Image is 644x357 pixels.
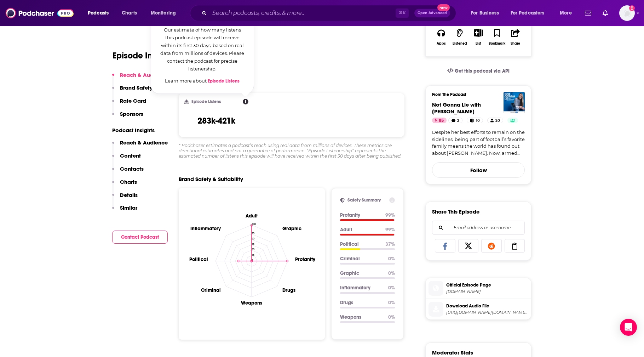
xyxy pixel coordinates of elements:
a: Despite her best efforts to remain on the sidelines, being part of football’s favorite family mea... [432,129,525,157]
h3: From The Podcast [432,92,519,97]
a: Share on Facebook [435,239,455,253]
span: Official Episode Page [446,282,528,288]
button: Brand Safety [112,84,153,97]
button: Show More Button [471,29,485,36]
h2: Episode Listens [191,99,221,104]
p: Details [120,192,138,198]
button: Similar [112,204,137,217]
h3: Moderator Stats [432,349,473,356]
p: Criminal [340,256,383,262]
a: Episode Listens [208,78,240,84]
p: Political [340,241,380,247]
div: Search podcasts, credits, & more... [197,5,463,21]
p: Similar [120,204,137,211]
p: Weapons [340,314,383,320]
text: Political [189,256,208,262]
img: Podchaser - Follow, Share and Rate Podcasts [6,6,74,20]
img: Not Gonna Lie with Kylie Kelce [504,92,525,113]
a: Download Audio File[URL][DOMAIN_NAME][DOMAIN_NAME][DOMAIN_NAME][DOMAIN_NAME] [429,302,528,317]
button: Show profile menu [619,5,635,21]
a: 20 [487,118,503,123]
span: Podcasts [88,8,109,18]
div: Bookmark [489,41,505,46]
a: 2 [448,118,462,123]
text: Drugs [282,287,295,293]
p: 0 % [388,256,395,262]
p: Adult [340,227,380,233]
button: Details [112,192,138,205]
a: 85 [432,118,447,123]
button: Charts [112,178,137,192]
tspan: 100 [252,222,256,226]
a: Copy Link [505,239,525,253]
p: Profanity [340,212,380,218]
button: Open AdvancedNew [414,9,450,17]
svg: Add a profile image [629,5,635,11]
div: Share [511,41,520,46]
p: Reach & Audience [120,72,168,78]
p: Reach & Audience [120,139,168,146]
a: Charts [117,7,141,19]
text: Inflammatory [190,225,221,231]
div: Apps [437,41,446,46]
p: Podcast Insights [112,127,168,134]
p: 0 % [388,300,395,306]
p: Content [120,152,141,159]
img: User Profile [619,5,635,21]
a: Share on X/Twitter [458,239,479,253]
span: 85 [439,117,444,124]
div: * Podchaser estimates a podcast’s reach using real data from millions of devices. These metrics a... [179,143,404,159]
div: Search followers [432,221,525,235]
p: Drugs [340,300,383,306]
h3: Share This Episode [432,208,479,215]
tspan: 60 [252,237,254,240]
button: Reach & Audience [112,139,168,152]
text: Adult [245,212,258,219]
a: 10 [467,118,483,123]
span: Not Gonna Lie with [PERSON_NAME] [432,101,481,115]
span: https://pdst.fm/e/prfx.byspotify.com/e/pscrb.fm/rss/p/traffic.megaphone.fm/BSN8289299178.mp3?upda... [446,310,528,315]
span: Charts [122,8,137,18]
h2: Safety Summary [347,197,386,203]
span: Get this podcast via API [455,68,510,74]
div: Listened [453,41,467,46]
span: For Podcasters [511,8,545,18]
button: Rate Card [112,97,146,110]
button: Follow [432,162,525,178]
button: Apps [432,24,450,50]
h1: Episode Insights [113,50,175,61]
span: 10 [476,117,480,124]
button: Bookmark [488,24,506,50]
tspan: 45 [252,242,254,245]
button: open menu [506,7,555,19]
span: Download Audio File [446,303,528,309]
text: Criminal [201,287,221,293]
p: 0 % [388,270,395,276]
text: Profanity [295,256,316,262]
span: 2 [457,117,459,124]
tspan: 30 [252,248,254,251]
a: Show notifications dropdown [600,7,611,19]
div: List [476,41,481,46]
button: open menu [466,7,508,19]
span: New [437,4,450,11]
p: Inflammatory [340,285,383,291]
span: 20 [495,117,500,124]
p: Rate Card [120,97,146,104]
p: 0 % [388,314,395,320]
button: Share [506,24,525,50]
button: Sponsors [112,110,143,124]
tspan: 75 [252,231,254,234]
button: Listened [450,24,469,50]
a: Share on Reddit [481,239,502,253]
span: ⌘ K [396,8,409,18]
span: Open Advanced [418,11,447,15]
text: Graphic [282,225,301,231]
button: Reach & Audience [112,72,168,85]
p: Contacts [120,165,144,172]
p: 99 % [385,212,395,218]
p: Sponsors [120,110,143,117]
a: Show notifications dropdown [582,7,594,19]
